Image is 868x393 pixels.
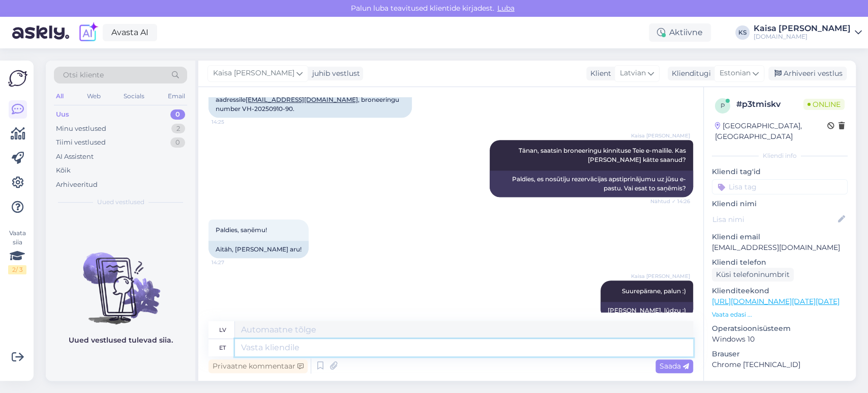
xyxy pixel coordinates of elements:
[77,22,99,43] img: explore-ai
[712,232,848,242] p: Kliendi email
[754,33,851,41] div: [DOMAIN_NAME]
[803,99,845,110] span: Online
[8,69,27,88] img: Askly Logo
[649,23,711,42] div: Aktiivne
[712,380,848,389] div: [PERSON_NAME]
[712,286,848,296] p: Klienditeekond
[736,98,803,110] div: # p3tmiskv
[712,242,848,253] p: [EMAIL_ADDRESS][DOMAIN_NAME]
[721,102,725,109] span: p
[519,147,687,163] span: Tänan, saatsin broneeringu kinnituse Teie e-mailile. Kas [PERSON_NAME] kätte saanud?
[720,68,751,79] span: Estonian
[216,226,267,234] span: Paldies, saņēmu!
[712,359,848,370] p: Chrome [TECHNICAL_ID]
[754,24,851,33] div: Kaisa [PERSON_NAME]
[213,68,294,79] span: Kaisa [PERSON_NAME]
[208,241,309,258] div: Aitäh, [PERSON_NAME] aru!
[54,90,66,103] div: All
[56,109,69,120] div: Uus
[712,179,848,194] input: Lisa tag
[85,90,103,103] div: Web
[166,90,187,103] div: Email
[56,137,106,148] div: Tiimi vestlused
[490,171,693,197] div: Paldies, es nosūtīju rezervācijas apstiprinājumu uz jūsu e-pastu. Vai esat to saņēmis?
[103,24,157,41] a: Avasta AI
[735,25,750,40] div: KS
[56,152,94,162] div: AI Assistent
[586,68,611,79] div: Klient
[712,214,836,225] input: Lisa nimi
[494,4,518,13] span: Luba
[631,272,690,280] span: Kaisa [PERSON_NAME]
[768,67,847,80] div: Arhiveeri vestlus
[69,335,173,346] p: Uued vestlused tulevad siia.
[650,198,690,205] span: Nähtud ✓ 14:26
[712,349,848,359] p: Brauser
[668,68,711,79] div: Klienditugi
[208,82,412,118] div: Palun saatke oma broneeringu kinnitus/tühistamine aadressile , broneeringu number VH-20250910-90.
[219,339,226,356] div: et
[712,151,848,160] div: Kliendi info
[208,359,308,373] div: Privaatne kommentaar
[97,198,144,207] span: Uued vestlused
[754,24,862,41] a: Kaisa [PERSON_NAME][DOMAIN_NAME]
[660,361,689,371] span: Saada
[308,68,360,79] div: juhib vestlust
[170,109,185,120] div: 0
[8,265,26,274] div: 2 / 3
[63,70,104,80] span: Otsi kliente
[219,321,226,339] div: lv
[46,234,195,326] img: No chats
[712,199,848,209] p: Kliendi nimi
[620,68,646,79] span: Latvian
[56,180,98,190] div: Arhiveeritud
[212,118,250,126] span: 14:25
[715,121,827,142] div: [GEOGRAPHIC_DATA], [GEOGRAPHIC_DATA]
[712,310,848,319] p: Vaata edasi ...
[622,287,686,295] span: Suurepärane, palun :)
[212,259,250,266] span: 14:27
[712,257,848,268] p: Kliendi telefon
[246,96,358,103] a: [EMAIL_ADDRESS][DOMAIN_NAME]
[712,323,848,334] p: Operatsioonisüsteem
[712,268,794,282] div: Küsi telefoninumbrit
[56,165,71,176] div: Kõik
[712,297,840,306] a: [URL][DOMAIN_NAME][DATE][DATE]
[8,229,26,274] div: Vaata siia
[712,334,848,345] p: Windows 10
[631,132,690,139] span: Kaisa [PERSON_NAME]
[601,302,693,319] div: [PERSON_NAME], lūdzu :)
[170,137,185,148] div: 0
[122,90,146,103] div: Socials
[171,124,185,134] div: 2
[712,166,848,177] p: Kliendi tag'id
[56,124,106,134] div: Minu vestlused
